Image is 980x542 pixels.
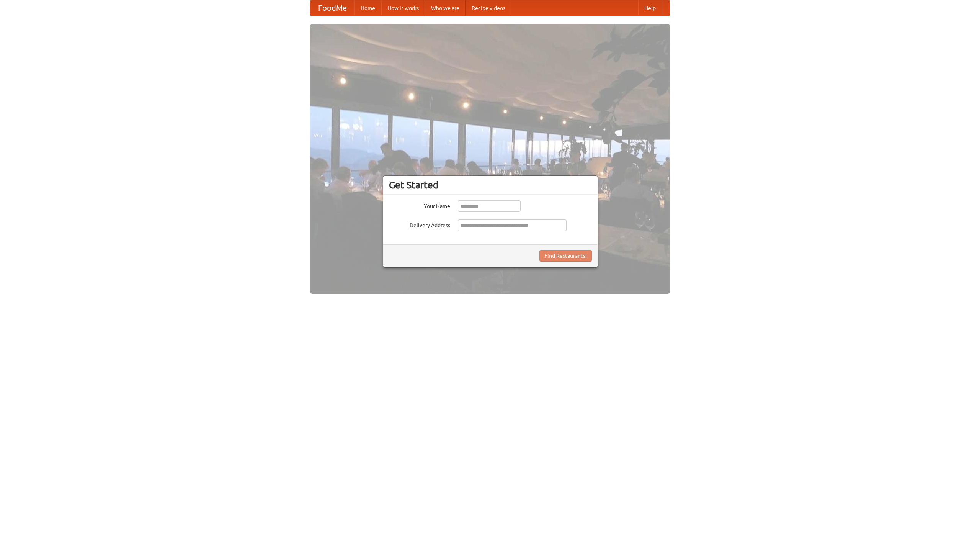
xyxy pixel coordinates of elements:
a: Who we are [425,0,465,16]
a: How it works [381,0,425,16]
label: Delivery Address [389,219,450,229]
a: Recipe videos [465,0,511,16]
a: FoodMe [310,0,354,16]
a: Home [354,0,381,16]
button: Find Restaurants! [539,250,592,262]
label: Your Name [389,200,450,210]
a: Help [638,0,662,16]
h3: Get Started [389,179,592,191]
